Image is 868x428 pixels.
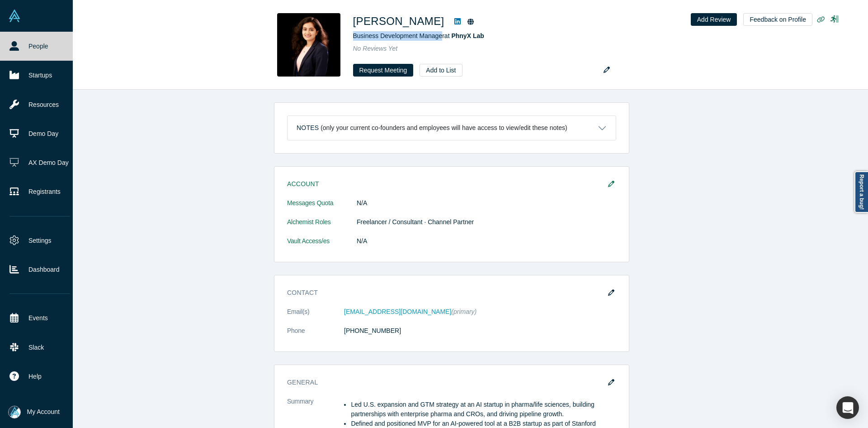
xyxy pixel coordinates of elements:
img: Ishita Tambat's Profile Image [277,13,340,77]
li: Led U.S. expansion and GTM strategy at an AI startup in pharma/life sciences, building partnershi... [351,400,616,419]
h3: Notes [297,123,319,133]
p: (only your current co-founders and employees will have access to view/edit these notes) [321,124,567,132]
dt: Messages Quota [287,198,357,217]
span: Help [28,372,42,381]
h3: Account [287,179,604,189]
dd: N/A [357,236,616,246]
button: Add Review [691,13,737,26]
button: Notes (only your current co-founders and employees will have access to view/edit these notes) [288,116,616,140]
dt: Alchemist Roles [287,217,357,236]
button: My Account [8,406,60,418]
h1: [PERSON_NAME] [353,13,444,29]
span: (primary) [451,308,476,315]
button: Add to List [420,64,462,77]
a: PhnyX Lab [451,32,484,39]
span: Business Development Manager at [353,32,484,39]
dt: Vault Access/es [287,236,357,255]
dt: Email(s) [287,307,344,326]
dd: N/A [357,198,616,208]
h3: Contact [287,288,604,298]
dt: Phone [287,326,344,345]
h3: General [287,378,604,387]
span: My Account [27,407,60,417]
img: Mia Scott's Account [8,406,21,418]
dd: Freelancer / Consultant · Channel Partner [357,217,616,227]
a: [EMAIL_ADDRESS][DOMAIN_NAME] [344,308,451,315]
a: Report a bug! [854,171,868,213]
a: [PHONE_NUMBER] [344,327,401,334]
span: No Reviews Yet [353,45,398,52]
img: Alchemist Vault Logo [8,10,21,22]
button: Request Meeting [353,64,414,77]
button: Feedback on Profile [743,13,812,26]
